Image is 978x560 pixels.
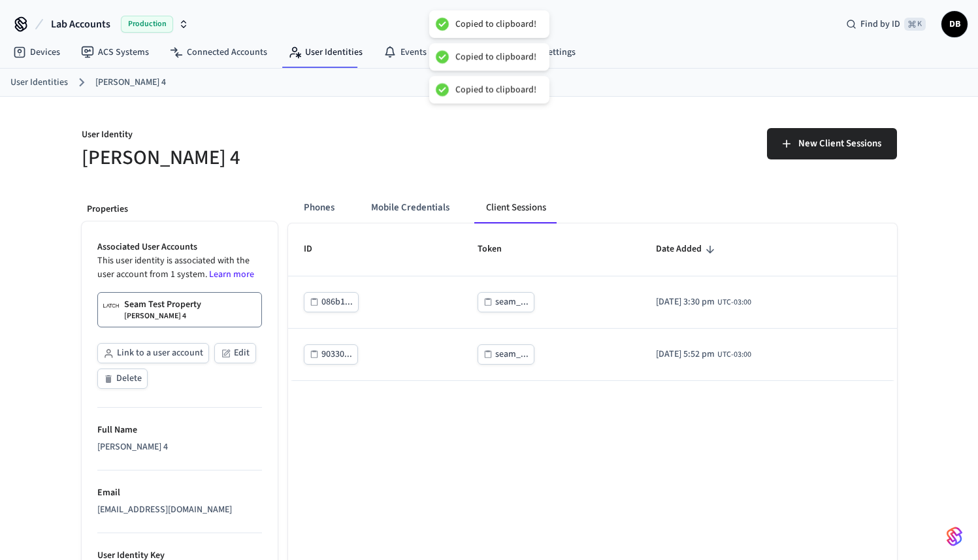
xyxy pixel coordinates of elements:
[943,12,966,36] span: DB
[71,41,159,64] a: ACS Systems
[361,192,460,223] button: Mobile Credentials
[209,268,254,281] a: Learn more
[97,292,262,327] a: Seam Test Property[PERSON_NAME] 4
[304,344,358,365] button: 90330...
[656,295,715,309] span: [DATE] 3:30 pm
[717,349,751,361] span: UTC-03:00
[478,239,519,259] span: Token
[103,298,119,314] img: Latch Building Logo
[321,346,352,363] div: 90330...
[437,41,515,64] a: Developer
[515,41,586,64] a: Settings
[288,223,897,380] table: sticky table
[947,526,962,547] img: SeamLogoGradient.69752ec5.svg
[860,18,900,31] span: Find by ID
[121,16,173,33] span: Production
[124,311,186,321] p: [PERSON_NAME] 4
[159,41,278,64] a: Connected Accounts
[97,343,209,363] button: Link to a user account
[495,346,529,363] div: seam_...
[717,297,751,308] span: UTC-03:00
[798,135,881,152] span: New Client Sessions
[214,343,256,363] button: Edit
[836,12,936,36] div: Find by ID⌘ K
[476,192,557,223] button: Client Sessions
[97,369,148,389] button: Delete
[97,440,262,454] div: [PERSON_NAME] 4
[478,292,534,312] button: seam_...
[656,239,719,259] span: Date Added
[124,298,201,311] p: Seam Test Property
[97,423,262,437] p: Full Name
[321,294,353,310] div: 086b1...
[656,295,751,309] div: America/Fortaleza
[656,348,715,361] span: [DATE] 5:52 pm
[904,18,926,31] span: ⌘ K
[656,348,751,361] div: America/Fortaleza
[95,76,166,90] a: [PERSON_NAME] 4
[3,41,71,64] a: Devices
[278,41,373,64] a: User Identities
[97,503,262,517] div: [EMAIL_ADDRESS][DOMAIN_NAME]
[767,128,897,159] button: New Client Sessions
[82,144,481,171] h5: [PERSON_NAME] 4
[293,192,345,223] button: Phones
[495,294,529,310] div: seam_...
[304,292,359,312] button: 086b1...
[97,486,262,500] p: Email
[304,239,329,259] span: ID
[455,51,536,63] div: Copied to clipboard!
[478,344,534,365] button: seam_...
[455,84,536,95] div: Copied to clipboard!
[373,41,437,64] a: Events
[97,254,262,282] p: This user identity is associated with the user account from 1 system.
[10,76,68,90] a: User Identities
[941,11,968,37] button: DB
[97,240,262,254] p: Associated User Accounts
[455,18,536,30] div: Copied to clipboard!
[51,16,110,32] span: Lab Accounts
[87,203,272,216] p: Properties
[82,128,481,144] p: User Identity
